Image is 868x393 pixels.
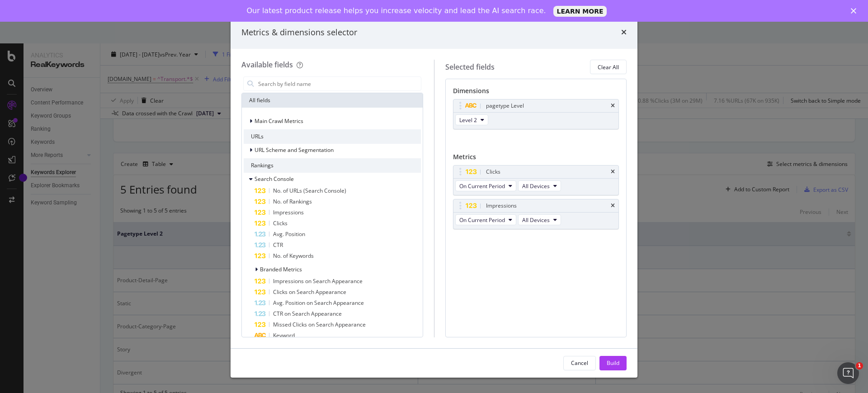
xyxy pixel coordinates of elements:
[611,169,615,175] div: times
[518,180,561,191] button: All Devices
[598,63,619,71] div: Clear All
[247,6,546,15] div: Our latest product release helps you increase velocity and lead the AI search race.
[273,252,314,260] span: No. of Keywords
[518,214,561,225] button: All Devices
[241,27,357,38] div: Metrics & dimensions selector
[255,175,294,183] span: Search Console
[851,8,860,14] div: Close
[453,165,619,195] div: ClickstimesOn Current PeriodAll Devices
[445,62,495,72] div: Selected fields
[273,277,363,285] span: Impressions on Search Appearance
[453,152,619,165] div: Metrics
[837,362,859,384] iframe: Intercom live chat
[453,199,619,229] div: ImpressionstimesOn Current PeriodAll Devices
[486,201,517,210] div: Impressions
[522,182,550,190] span: All Devices
[273,299,364,307] span: Avg. Position on Search Appearance
[453,99,619,129] div: pagetype LeveltimesLevel 2
[244,158,421,173] div: Rankings
[459,216,505,224] span: On Current Period
[273,187,346,194] span: No. of URLs (Search Console)
[273,321,366,328] span: Missed Clicks on Search Appearance
[455,180,516,191] button: On Current Period
[273,310,342,317] span: CTR on Search Appearance
[273,198,312,205] span: No. of Rankings
[455,114,488,125] button: Level 2
[260,265,302,273] span: Branded Metrics
[273,208,304,216] span: Impressions
[257,77,421,90] input: Search by field name
[459,116,477,124] span: Level 2
[242,93,423,108] div: All fields
[255,146,334,154] span: URL Scheme and Segmentation
[486,167,500,176] div: Clicks
[273,331,295,339] span: Keyword
[255,117,303,125] span: Main Crawl Metrics
[607,359,619,367] div: Build
[563,356,596,370] button: Cancel
[621,27,627,38] div: times
[856,362,863,369] span: 1
[273,241,283,249] span: CTR
[571,359,588,367] div: Cancel
[241,60,293,70] div: Available fields
[273,288,346,296] span: Clicks on Search Appearance
[231,16,637,378] div: modal
[590,60,627,74] button: Clear All
[273,219,288,227] span: Clicks
[522,216,550,224] span: All Devices
[453,86,619,99] div: Dimensions
[553,6,607,17] a: LEARN MORE
[611,203,615,208] div: times
[244,129,421,144] div: URLs
[611,103,615,109] div: times
[459,182,505,190] span: On Current Period
[455,214,516,225] button: On Current Period
[599,356,627,370] button: Build
[273,230,305,238] span: Avg. Position
[486,101,524,110] div: pagetype Level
